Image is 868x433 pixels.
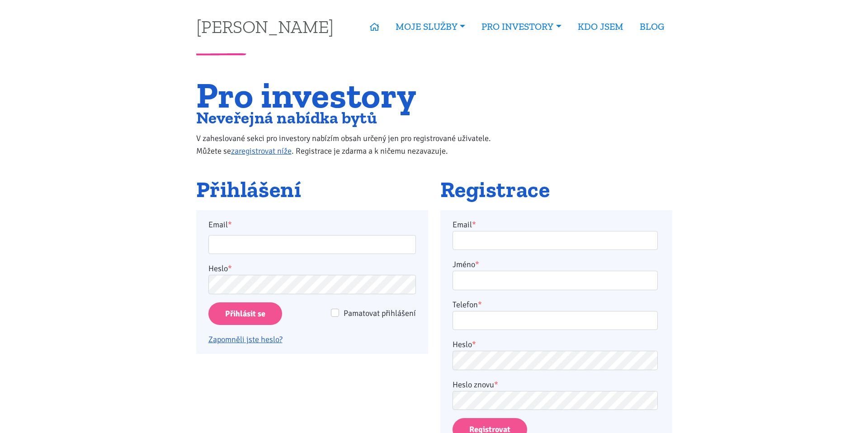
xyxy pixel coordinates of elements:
h2: Přihlášení [196,178,428,202]
h2: Registrace [440,178,672,202]
a: KDO JSEM [570,16,632,37]
label: Telefon [453,298,482,311]
p: V zaheslované sekci pro investory nabízím obsah určený jen pro registrované uživatele. Můžete se ... [196,132,509,157]
label: Heslo [453,338,476,351]
h1: Pro investory [196,80,509,110]
input: Přihlásit se [208,302,282,325]
a: Zapomněli jste heslo? [208,334,283,344]
a: PRO INVESTORY [473,16,569,37]
abbr: required [478,300,482,310]
a: zaregistrovat níže [231,146,292,156]
span: Pamatovat přihlášení [344,308,416,318]
a: BLOG [632,16,672,37]
a: MOJE SLUŽBY [387,16,473,37]
label: Email [202,218,422,231]
abbr: required [494,380,498,390]
label: Jméno [453,258,479,271]
abbr: required [472,339,476,349]
label: Heslo [208,262,232,275]
abbr: required [475,259,479,269]
label: Heslo znovu [453,378,498,391]
h2: Neveřejná nabídka bytů [196,110,509,125]
a: [PERSON_NAME] [196,18,334,35]
label: Email [453,218,476,231]
abbr: required [472,220,476,230]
